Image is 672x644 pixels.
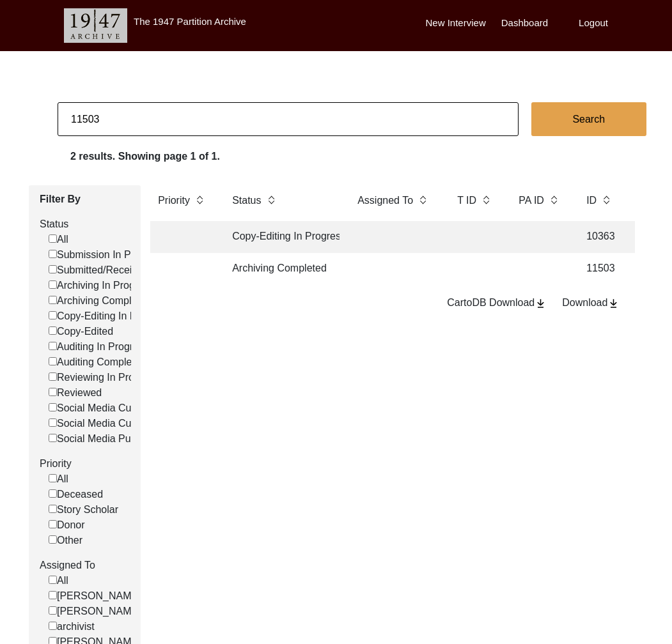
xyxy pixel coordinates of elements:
img: sort-button.png [481,193,490,207]
div: Download [562,295,620,310]
label: Social Media Curation In Progress [49,401,212,416]
label: T ID [457,193,476,208]
button: Search [531,102,646,136]
td: Copy-Editing In Progress [224,221,340,253]
input: archivist [49,622,57,630]
label: Social Media Published [49,431,163,447]
img: sort-button.png [549,193,558,207]
input: Donor [49,520,57,528]
label: ID [586,193,597,208]
label: The 1947 Partition Archive [134,16,246,27]
img: download-button.png [607,298,620,309]
img: header-logo.png [64,8,127,43]
td: 10363 [579,221,618,253]
label: Status [232,193,261,208]
input: All [49,234,57,243]
div: CartoDB Download [447,295,547,310]
input: Copy-Editing In Progress [49,311,57,319]
label: Submitted/Received [49,263,148,278]
input: Auditing Completed [49,357,57,365]
label: Archiving Completed [49,293,152,309]
label: [PERSON_NAME] [49,588,141,604]
img: download-button.png [535,298,547,309]
label: PA ID [519,193,544,208]
td: Archiving Completed [224,253,340,285]
label: archivist [49,619,95,634]
label: 2 results. Showing page 1 of 1. [70,149,220,164]
input: Social Media Curated [49,418,57,427]
input: Social Media Curation In Progress [49,403,57,411]
input: Submitted/Received [49,265,57,273]
img: sort-button.png [195,193,204,207]
input: Copy-Edited [49,326,57,335]
input: Auditing In Progress [49,342,57,350]
label: Archiving In Progress [49,278,154,293]
input: All [49,474,57,482]
label: Auditing Completed [49,355,146,370]
label: Story Scholar [49,502,118,517]
label: Reviewed [49,385,102,401]
label: [PERSON_NAME] [49,604,141,619]
label: Other [49,533,82,548]
label: Assigned To [357,193,413,208]
label: Reviewing In Progress [49,370,159,385]
input: Social Media Published [49,434,57,442]
input: Archiving In Progress [49,280,57,289]
label: Auditing In Progress [49,339,149,355]
img: sort-button.png [602,193,611,207]
input: Archiving Completed [49,296,57,304]
input: Story Scholar [49,505,57,513]
label: Priority [158,193,190,208]
td: 11503 [579,253,618,285]
img: sort-button.png [418,193,427,207]
label: Donor [49,517,85,533]
label: Deceased [49,487,103,502]
input: All [49,576,57,584]
input: Search... [58,102,519,136]
label: All [49,573,68,588]
label: Assigned To [40,558,131,573]
label: Logout [579,16,608,31]
label: New Interview [426,16,486,31]
input: Other [49,535,57,544]
input: Reviewed [49,388,57,396]
label: All [49,471,68,487]
label: Filter By [40,192,131,207]
label: Dashboard [501,16,548,31]
label: Copy-Edited [49,324,113,339]
input: Deceased [49,489,57,498]
img: sort-button.png [267,193,276,207]
label: Priority [40,456,131,471]
label: Status [40,217,131,232]
label: Social Media Curated [49,416,155,431]
input: Reviewing In Progress [49,372,57,381]
input: [PERSON_NAME] [49,591,57,599]
label: Submission In Progress [49,247,165,263]
label: Copy-Editing In Progress [49,309,171,324]
input: [PERSON_NAME] [49,606,57,615]
label: All [49,232,68,247]
input: Submission In Progress [49,250,57,258]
